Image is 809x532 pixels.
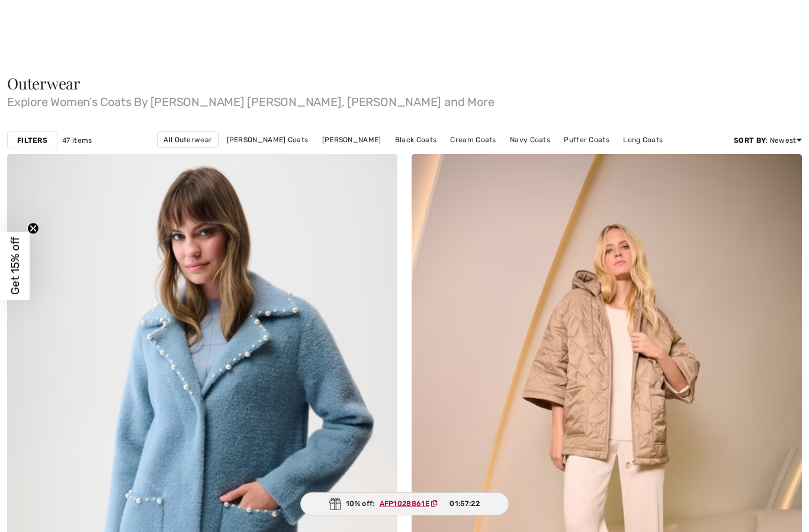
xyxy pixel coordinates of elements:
[504,132,556,148] a: Navy Coats
[734,135,802,146] div: : Newest
[27,223,39,235] button: Close teaser
[389,132,442,148] a: Black Coats
[617,132,669,148] a: Long Coats
[62,135,92,146] span: 47 items
[316,132,387,148] a: [PERSON_NAME]
[380,499,429,508] ins: AFP1028861E
[444,132,502,148] a: Cream Coats
[300,492,509,515] div: 10% off:
[221,132,314,148] a: [PERSON_NAME] Coats
[734,136,766,145] strong: Sort By
[7,91,802,108] span: Explore Women's Coats By [PERSON_NAME] [PERSON_NAME], [PERSON_NAME] and More
[8,237,22,295] span: Get 15% off
[17,135,47,146] strong: Filters
[450,498,479,509] span: 01:57:22
[7,73,81,94] span: Outerwear
[329,498,341,510] img: Gift.svg
[157,132,219,148] a: All Outerwear
[558,132,615,148] a: Puffer Coats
